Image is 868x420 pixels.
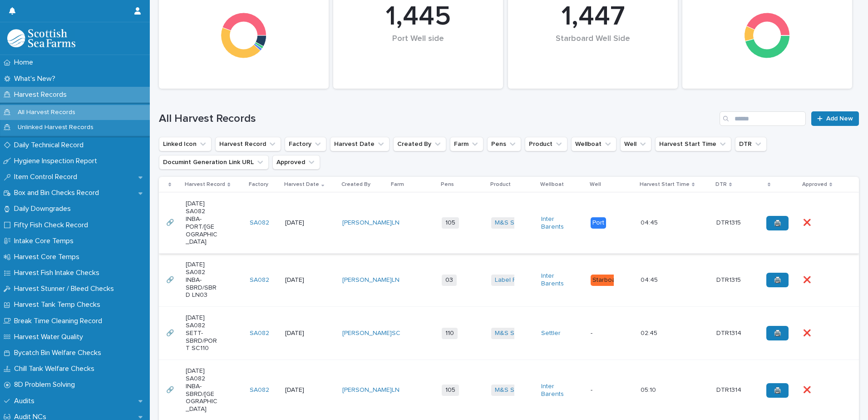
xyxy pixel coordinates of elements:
[10,333,90,341] p: Harvest Water Quality
[716,275,743,284] p: DTR1315
[541,215,573,231] a: Inter Barents
[215,137,281,151] button: Harvest Record
[10,189,106,197] p: Box and Bin Checks Record
[525,137,567,151] button: Product
[716,385,743,394] p: DTR1314
[159,155,269,170] button: Documint Generation Link URL
[285,219,317,227] p: [DATE]
[591,217,606,229] div: Port
[10,253,87,261] p: Harvest Core Temps
[442,385,459,396] span: 105
[186,314,218,352] p: [DATE] SA082 SETT-SBRD/PORT SC110
[285,137,326,151] button: Factory
[803,217,813,227] p: ❌
[716,328,743,337] p: DTR1314
[186,367,218,413] p: [DATE] SA082 INBA-SBRD/[GEOGRAPHIC_DATA]
[495,276,532,284] a: Label Rouge
[10,269,107,277] p: Harvest Fish Intake Checks
[720,111,806,126] input: Search
[590,180,601,190] p: Well
[392,219,399,227] a: LN
[272,155,320,170] button: Approved
[159,254,859,307] tr: 🔗🔗 [DATE] SA082 INBA-SBRD/SBRD LN03SA082 [DATE][PERSON_NAME] LN 03Label Rouge Inter Barents Starb...
[342,386,392,394] a: [PERSON_NAME]
[766,383,789,398] a: 🖨️
[349,34,488,63] div: Port Well side
[811,111,859,126] a: Add New
[10,300,108,309] p: Harvest Tank Temp Checks
[341,180,370,190] p: Created By
[10,173,84,181] p: Item Control Record
[735,137,767,151] button: DTR
[10,349,108,357] p: Bycatch Bin Welfare Checks
[250,386,269,394] a: SA082
[441,180,454,190] p: Pens
[803,275,813,284] p: ❌
[10,380,82,389] p: 8D Problem Solving
[249,180,268,190] p: Factory
[10,124,101,131] p: Unlinked Harvest Records
[541,272,573,288] a: Inter Barents
[803,385,813,394] p: ❌
[826,115,853,122] span: Add New
[591,275,623,286] div: Starboard
[250,276,269,284] a: SA082
[540,180,564,190] p: Wellboat
[774,330,781,336] span: 🖨️
[166,328,176,337] p: 🔗
[450,137,483,151] button: Farm
[716,217,743,227] p: DTR1315
[523,0,662,33] div: 1,447
[342,219,392,227] a: [PERSON_NAME]
[803,328,813,337] p: ❌
[10,58,40,67] p: Home
[10,109,83,116] p: All Harvest Records
[495,219,529,227] a: M&S Select
[10,285,121,293] p: Harvest Stunner / Bleed Checks
[802,180,827,190] p: Approved
[10,365,102,373] p: Chill Tank Welfare Checks
[523,34,662,63] div: Starboard Well Side
[774,220,781,226] span: 🖨️
[285,386,317,394] p: [DATE]
[330,137,390,151] button: Harvest Date
[10,237,81,245] p: Intake Core Temps
[442,275,457,286] span: 03
[641,217,660,227] p: 04:45
[495,330,529,337] a: M&S Select
[766,326,789,340] a: 🖨️
[159,193,859,254] tr: 🔗🔗 [DATE] SA082 INBA-PORT/[GEOGRAPHIC_DATA]SA082 [DATE][PERSON_NAME] LN 105M&S Select Inter Baren...
[10,317,109,325] p: Break Time Cleaning Record
[641,275,660,284] p: 04:45
[766,273,789,287] a: 🖨️
[342,276,392,284] a: [PERSON_NAME]
[715,180,727,190] p: DTR
[641,385,658,394] p: 05:10
[541,383,573,398] a: Inter Barents
[591,386,623,394] p: -
[185,180,225,190] p: Harvest Record
[655,137,731,151] button: Harvest Start Time
[159,307,859,360] tr: 🔗🔗 [DATE] SA082 SETT-SBRD/PORT SC110SA082 [DATE][PERSON_NAME] SC 110M&S Select Settler -02:4502:4...
[7,29,75,47] img: mMrefqRFQpe26GRNOUkG
[10,90,74,99] p: Harvest Records
[285,330,317,337] p: [DATE]
[284,180,319,190] p: Harvest Date
[10,205,78,213] p: Daily Downgrades
[285,276,317,284] p: [DATE]
[392,330,400,337] a: SC
[186,200,218,246] p: [DATE] SA082 INBA-PORT/[GEOGRAPHIC_DATA]
[166,217,176,227] p: 🔗
[349,0,488,33] div: 1,445
[541,330,561,337] a: Settler
[641,328,659,337] p: 02:45
[591,330,623,337] p: -
[571,137,616,151] button: Wellboat
[250,219,269,227] a: SA082
[393,137,446,151] button: Created By
[774,277,781,283] span: 🖨️
[487,137,521,151] button: Pens
[392,386,399,394] a: LN
[10,221,95,230] p: Fifty Fish Check Record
